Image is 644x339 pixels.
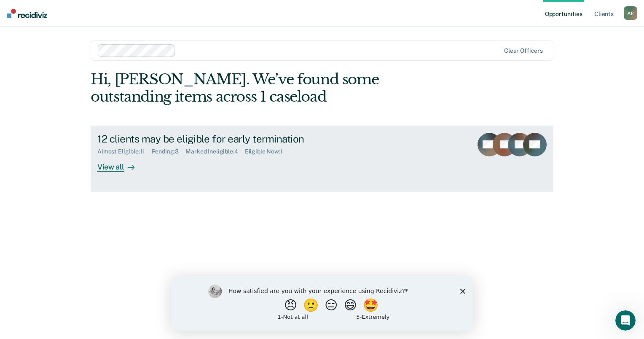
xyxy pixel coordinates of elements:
div: Almost Eligible : 11 [97,148,152,155]
div: 12 clients may be eligible for early termination [97,133,393,145]
a: 12 clients may be eligible for early terminationAlmost Eligible:11Pending:3Marked Ineligible:4Eli... [91,126,553,192]
div: View all [97,155,145,172]
div: A P [624,6,637,20]
div: Hi, [PERSON_NAME]. We’ve found some outstanding items across 1 caseload [91,71,461,105]
div: Clear officers [504,47,543,54]
div: Eligible Now : 1 [245,148,290,155]
iframe: Survey by Kim from Recidiviz [171,276,473,331]
img: Recidiviz [7,9,47,18]
div: Pending : 3 [152,148,186,155]
button: AP [624,6,637,20]
div: Marked Ineligible : 4 [185,148,244,155]
iframe: Intercom live chat [615,310,636,331]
